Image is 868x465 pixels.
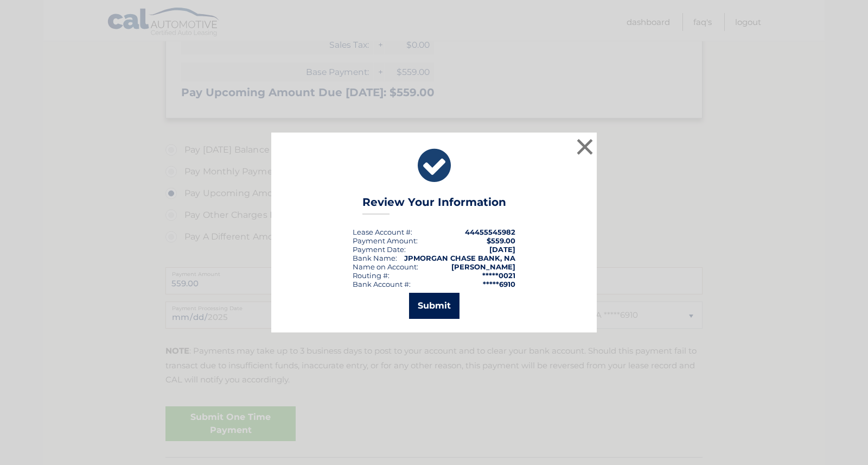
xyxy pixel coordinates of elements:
[353,236,418,245] div: Payment Amount:
[465,228,515,236] strong: 44455545982
[489,245,515,254] span: [DATE]
[409,293,459,319] button: Submit
[451,262,515,271] strong: [PERSON_NAME]
[353,254,397,262] div: Bank Name:
[353,271,390,280] div: Routing #:
[487,236,515,245] span: $559.00
[353,245,406,254] div: :
[353,245,404,254] span: Payment Date
[362,196,506,215] h3: Review Your Information
[404,254,515,262] strong: JPMORGAN CHASE BANK, NA
[574,136,596,158] button: ×
[353,228,412,236] div: Lease Account #:
[353,262,418,271] div: Name on Account:
[353,280,411,288] div: Bank Account #:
